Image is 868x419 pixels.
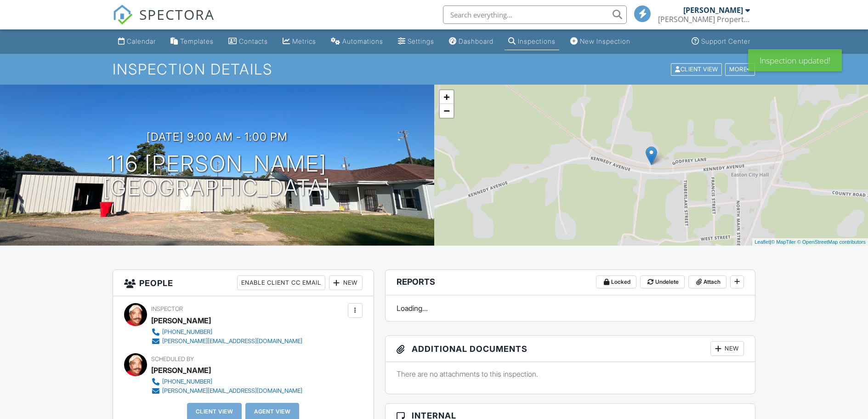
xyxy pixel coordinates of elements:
[670,65,724,72] a: Client View
[505,33,559,50] a: Inspections
[292,37,316,45] div: Metrics
[445,33,497,50] a: Dashboard
[151,363,211,377] div: [PERSON_NAME]
[394,33,438,50] a: Settings
[752,238,868,246] div: |
[342,37,383,45] div: Automations
[162,338,302,345] div: [PERSON_NAME][EMAIL_ADDRESS][DOMAIN_NAME]
[151,327,302,337] a: [PHONE_NUMBER]
[113,5,133,25] img: The Best Home Inspection Software - Spectora
[327,33,387,50] a: Automations (Basic)
[580,37,630,45] div: New Inspection
[710,341,744,356] div: New
[440,90,454,104] a: Zoom in
[139,5,215,24] span: SPECTORA
[147,131,288,143] h3: [DATE] 9:00 am - 1:00 pm
[151,356,194,362] span: Scheduled By
[151,314,211,327] div: [PERSON_NAME]
[113,12,215,32] a: SPECTORA
[658,15,750,24] div: Vaden Property Inspections@gmail.com
[180,37,214,45] div: Templates
[797,239,866,245] a: © OpenStreetMap contributors
[113,61,756,77] h1: Inspection Details
[748,49,842,71] div: Inspection updated!
[771,239,796,245] a: © MapTiler
[151,305,183,312] span: Inspector
[103,152,331,201] h1: 116 [PERSON_NAME] [GEOGRAPHIC_DATA]
[671,63,722,75] div: Client View
[127,37,156,45] div: Calendar
[440,104,454,118] a: Zoom out
[162,387,302,395] div: [PERSON_NAME][EMAIL_ADDRESS][DOMAIN_NAME]
[567,33,634,50] a: New Inspection
[688,33,754,50] a: Support Center
[225,33,272,50] a: Contacts
[114,33,159,50] a: Calendar
[151,337,302,346] a: [PERSON_NAME][EMAIL_ADDRESS][DOMAIN_NAME]
[755,239,770,245] a: Leaflet
[162,328,212,336] div: [PHONE_NUMBER]
[443,6,627,24] input: Search everything...
[701,37,750,45] div: Support Center
[151,386,302,396] a: [PERSON_NAME][EMAIL_ADDRESS][DOMAIN_NAME]
[408,37,434,45] div: Settings
[518,37,556,45] div: Inspections
[397,369,744,379] p: There are no attachments to this inspection.
[386,336,755,362] h3: Additional Documents
[725,63,755,75] div: More
[459,37,494,45] div: Dashboard
[162,378,212,385] div: [PHONE_NUMBER]
[113,270,374,296] h3: People
[237,276,325,290] div: Enable Client CC Email
[151,377,302,386] a: [PHONE_NUMBER]
[239,37,268,45] div: Contacts
[167,33,217,50] a: Templates
[329,276,363,290] div: New
[279,33,320,50] a: Metrics
[683,6,743,15] div: [PERSON_NAME]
